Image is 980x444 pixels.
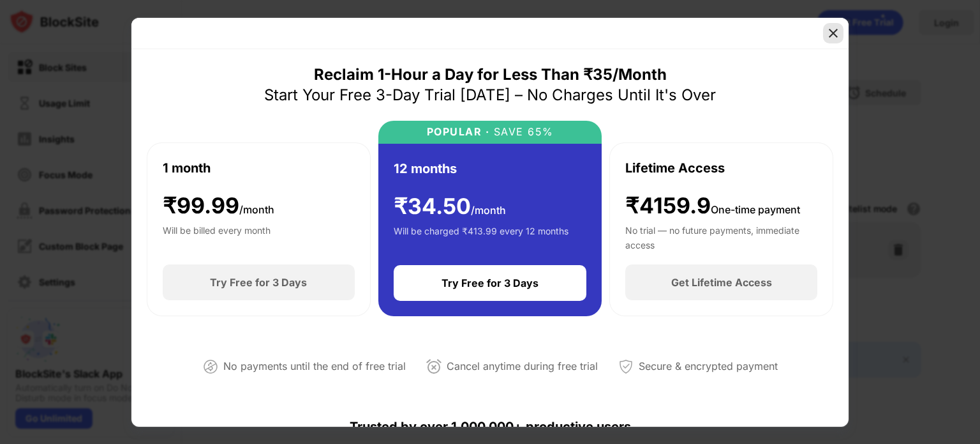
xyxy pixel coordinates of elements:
[639,357,778,376] div: Secure & encrypted payment
[394,194,506,220] div: ₹ 34.50
[239,203,274,216] span: /month
[471,204,506,217] span: /month
[163,158,211,178] div: 1 month
[618,359,634,374] img: secured-payment
[625,158,725,178] div: Lifetime Access
[264,85,716,105] div: Start Your Free 3-Day Trial [DATE] – No Charges Until It's Over
[314,65,667,85] div: Reclaim 1-Hour a Day for Less Than ₹35/Month
[163,193,274,219] div: ₹ 99.99
[394,224,568,250] div: Will be charged ₹413.99 every 12 months
[426,359,442,374] img: cancel-anytime
[671,276,772,289] div: Get Lifetime Access
[625,224,817,249] div: No trial — no future payments, immediate access
[163,224,271,249] div: Will be billed every month
[447,357,598,376] div: Cancel anytime during free trial
[442,277,538,289] div: Try Free for 3 Days
[394,159,457,178] div: 12 months
[223,357,406,376] div: No payments until the end of free trial
[489,126,554,138] div: SAVE 65%
[711,203,800,216] span: One-time payment
[203,359,218,374] img: not-paying
[210,276,307,289] div: Try Free for 3 Days
[427,126,490,138] div: POPULAR ·
[625,193,800,219] div: ₹4159.9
